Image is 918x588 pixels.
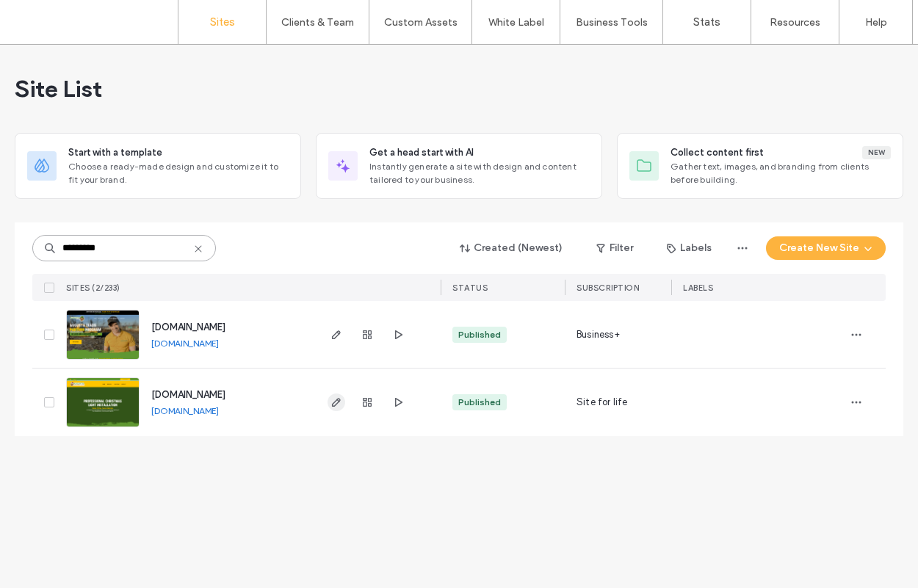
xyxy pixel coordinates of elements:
span: Help [34,10,64,23]
a: [DOMAIN_NAME] [151,389,225,400]
div: Start with a templateChoose a ready-made design and customize it to fit your brand. [15,133,301,199]
label: Help [865,16,887,29]
span: Site for life [577,395,628,410]
span: Gather text, images, and branding from clients before building. [671,160,891,186]
span: Get a head start with AI [369,145,474,160]
span: Choose a ready-made design and customize it to fit your brand. [68,160,289,186]
span: SUBSCRIPTION [577,283,639,293]
span: Instantly generate a site with design and content tailored to your business. [369,160,590,186]
label: Custom Assets [384,16,458,29]
span: Site List [15,74,102,104]
span: Business+ [577,327,620,342]
span: Collect content first [671,145,764,160]
label: Sites [210,15,235,29]
div: New [862,146,891,159]
a: [DOMAIN_NAME] [151,338,219,349]
div: Collect content firstNewGather text, images, and branding from clients before building. [617,133,903,199]
span: SITES (2/233) [66,283,120,293]
label: White Label [488,16,544,29]
a: [DOMAIN_NAME] [151,322,225,333]
div: Published [458,328,501,341]
label: Resources [770,16,820,29]
span: STATUS [452,283,488,293]
div: Published [458,396,501,409]
button: Created (Newest) [447,236,576,260]
label: Stats [693,15,720,29]
a: [DOMAIN_NAME] [151,405,219,416]
button: Labels [654,236,725,260]
span: LABELS [683,283,713,293]
span: Start with a template [68,145,162,160]
label: Clients & Team [281,16,354,29]
label: Business Tools [576,16,648,29]
button: Filter [582,236,648,260]
div: Get a head start with AIInstantly generate a site with design and content tailored to your business. [316,133,602,199]
button: Create New Site [766,236,886,260]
